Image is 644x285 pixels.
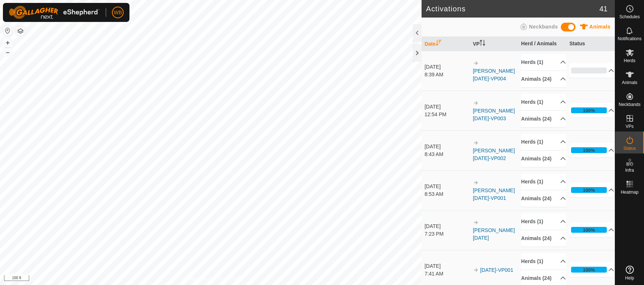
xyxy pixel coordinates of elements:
[16,27,25,35] button: Map Layers
[571,267,607,273] div: 100%
[618,37,641,41] span: Notifications
[424,143,469,151] div: [DATE]
[529,24,558,30] span: Neckbands
[625,276,634,280] span: Help
[521,230,566,247] p-accordion-header: Animals (24)
[615,263,644,283] a: Help
[436,41,442,47] p-sorticon: Activate to sort
[218,275,240,282] a: Contact Us
[424,63,469,71] div: [DATE]
[583,187,595,194] div: 100%
[570,262,614,277] p-accordion-header: 100%
[521,253,566,270] p-accordion-header: Herds (1)
[583,266,595,273] div: 100%
[571,107,607,113] div: 100%
[521,94,566,110] p-accordion-header: Herds (1)
[618,102,640,107] span: Neckbands
[624,58,635,63] span: Herds
[473,267,479,273] img: arrow
[424,71,469,79] div: 8:39 AM
[521,71,566,87] p-accordion-header: Animals (24)
[521,213,566,230] p-accordion-header: Herds (1)
[424,103,469,111] div: [DATE]
[9,6,100,19] img: Gallagher Logo
[583,147,595,154] div: 100%
[571,68,607,73] div: 0%
[567,37,615,51] th: Status
[570,223,614,237] p-accordion-header: 100%
[521,54,566,71] p-accordion-header: Herds (1)
[571,227,607,233] div: 100%
[424,151,469,158] div: 8:43 AM
[583,227,595,233] div: 100%
[424,111,469,118] div: 12:54 PM
[600,3,608,14] span: 41
[473,187,515,201] a: [PERSON_NAME] [DATE]-VP001
[424,223,469,230] div: [DATE]
[521,151,566,167] p-accordion-header: Animals (24)
[473,148,515,161] a: [PERSON_NAME] [DATE]-VP002
[619,15,640,19] span: Schedules
[473,68,515,81] a: [PERSON_NAME] [DATE]-VP004
[114,9,122,16] span: WB
[570,183,614,197] p-accordion-header: 100%
[470,37,518,51] th: VP
[570,143,614,157] p-accordion-header: 100%
[480,267,513,273] a: [DATE]-VP001
[622,80,637,85] span: Animals
[480,41,485,47] p-sorticon: Activate to sort
[473,140,479,146] img: arrow
[473,227,515,241] a: [PERSON_NAME] [DATE]
[426,4,600,13] h2: Activations
[571,147,607,153] div: 100%
[182,275,209,282] a: Privacy Policy
[424,190,469,198] div: 8:53 AM
[424,230,469,238] div: 7:23 PM
[589,24,610,30] span: Animals
[424,270,469,278] div: 7:41 AM
[625,124,633,129] span: VPs
[422,37,470,51] th: Date
[570,63,614,78] p-accordion-header: 0%
[621,190,639,194] span: Heatmap
[3,38,12,47] button: +
[473,100,479,106] img: arrow
[625,168,634,172] span: Infra
[424,183,469,190] div: [DATE]
[473,220,479,225] img: arrow
[623,146,636,151] span: Status
[3,48,12,57] button: –
[583,107,595,114] div: 100%
[570,103,614,118] p-accordion-header: 100%
[424,262,469,270] div: [DATE]
[521,111,566,127] p-accordion-header: Animals (24)
[473,60,479,66] img: arrow
[521,174,566,190] p-accordion-header: Herds (1)
[473,180,479,186] img: arrow
[518,37,566,51] th: Herd / Animals
[3,26,12,35] button: Reset Map
[521,190,566,207] p-accordion-header: Animals (24)
[521,134,566,150] p-accordion-header: Herds (1)
[473,108,515,121] a: [PERSON_NAME] [DATE]-VP003
[571,187,607,193] div: 100%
